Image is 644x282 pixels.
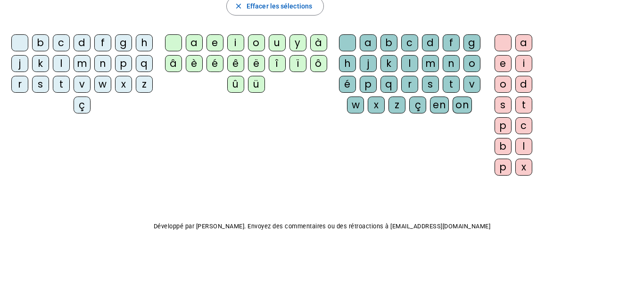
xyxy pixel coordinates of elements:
[53,34,70,51] div: c
[495,138,512,155] div: b
[463,34,480,51] div: g
[32,55,49,72] div: k
[360,76,377,93] div: p
[248,34,265,51] div: o
[74,76,91,93] div: v
[11,76,28,93] div: r
[495,159,512,176] div: p
[515,55,532,72] div: i
[11,55,28,72] div: j
[136,34,153,51] div: h
[515,138,532,155] div: l
[463,55,480,72] div: o
[234,2,243,10] mat-icon: close
[74,34,91,51] div: d
[360,34,377,51] div: a
[115,76,132,93] div: x
[430,97,449,113] div: en
[269,55,286,72] div: î
[206,34,223,51] div: e
[409,97,426,113] div: ç
[74,97,91,113] div: ç
[289,34,306,51] div: y
[495,55,512,72] div: e
[463,76,480,93] div: v
[115,34,132,51] div: g
[186,34,203,51] div: a
[453,97,472,113] div: on
[443,34,460,51] div: f
[32,76,49,93] div: s
[515,76,532,93] div: d
[339,55,356,72] div: h
[339,76,356,93] div: é
[515,97,532,113] div: t
[74,55,91,72] div: m
[206,55,223,72] div: é
[136,76,153,93] div: z
[269,34,286,51] div: u
[227,55,244,72] div: ê
[310,55,327,72] div: ô
[422,76,439,93] div: s
[115,55,132,72] div: p
[368,97,385,113] div: x
[227,34,244,51] div: i
[515,34,532,51] div: a
[32,34,49,51] div: b
[227,76,244,93] div: û
[515,117,532,134] div: c
[247,0,312,12] span: Effacer les sélections
[360,55,377,72] div: j
[53,55,70,72] div: l
[422,55,439,72] div: m
[347,97,364,113] div: w
[94,34,111,51] div: f
[248,55,265,72] div: ë
[380,76,397,93] div: q
[186,55,203,72] div: è
[495,117,512,134] div: p
[515,159,532,176] div: x
[443,55,460,72] div: n
[495,76,512,93] div: o
[443,76,460,93] div: t
[165,55,182,72] div: â
[495,97,512,113] div: s
[53,76,70,93] div: t
[401,34,418,51] div: c
[94,55,111,72] div: n
[380,55,397,72] div: k
[380,34,397,51] div: b
[94,76,111,93] div: w
[136,55,153,72] div: q
[401,76,418,93] div: r
[310,34,327,51] div: à
[388,97,405,113] div: z
[422,34,439,51] div: d
[289,55,306,72] div: ï
[248,76,265,93] div: ü
[8,221,636,232] p: Développé par [PERSON_NAME]. Envoyez des commentaires ou des rétroactions à [EMAIL_ADDRESS][DOMAI...
[401,55,418,72] div: l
